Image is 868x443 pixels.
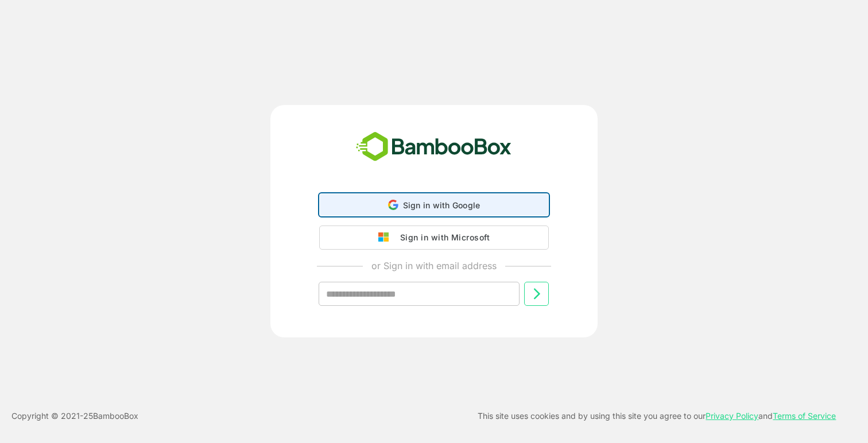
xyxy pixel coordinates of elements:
div: Sign in with Google [319,193,549,216]
img: google [378,232,394,243]
a: Privacy Policy [706,411,758,421]
button: Sign in with Microsoft [319,226,549,250]
p: Copyright © 2021- 25 BambooBox [11,409,138,423]
a: Terms of Service [773,411,836,421]
img: bamboobox [350,128,518,166]
div: Sign in with Microsoft [394,230,490,245]
p: or Sign in with email address [371,259,497,273]
span: Sign in with Google [403,200,480,210]
p: This site uses cookies and by using this site you agree to our and [478,409,836,423]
